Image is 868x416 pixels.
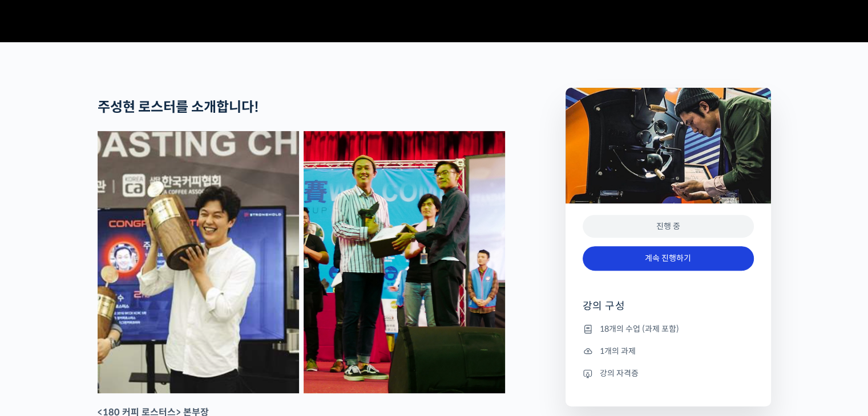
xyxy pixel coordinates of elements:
[98,99,259,116] strong: 주성현 로스터를 소개합니다!
[583,344,754,358] li: 1개의 과제
[147,321,219,350] a: 설정
[36,338,43,348] span: 홈
[583,215,754,238] div: 진행 중
[583,299,754,322] h4: 강의 구성
[75,321,147,350] a: 대화
[104,339,118,348] span: 대화
[583,366,754,380] li: 강의 자격증
[583,322,754,336] li: 18개의 수업 (과제 포함)
[176,338,190,348] span: 설정
[3,321,75,350] a: 홈
[583,246,754,271] a: 계속 진행하기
